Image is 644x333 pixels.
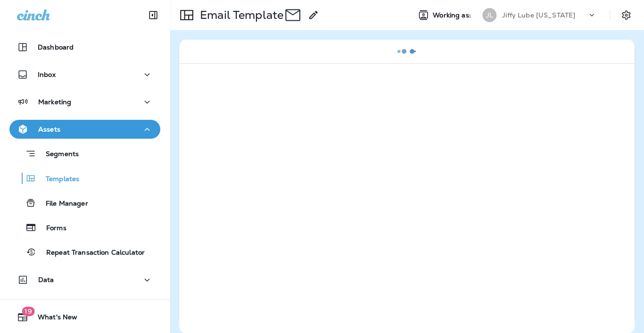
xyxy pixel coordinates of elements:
[9,65,160,84] button: Inbox
[9,270,160,289] button: Data
[36,175,79,184] p: Templates
[37,224,66,233] p: Forms
[482,8,496,22] div: JL
[9,193,160,213] button: File Manager
[38,98,71,106] p: Marketing
[36,200,88,208] p: File Manager
[618,7,635,24] button: Settings
[9,143,160,164] button: Segments
[9,217,160,237] button: Forms
[28,313,77,325] span: What's New
[9,38,160,57] button: Dashboard
[36,150,79,159] p: Segments
[9,92,160,111] button: Marketing
[9,308,160,326] button: 19What's New
[433,11,473,19] span: Working as:
[196,8,283,22] p: Email Template
[38,71,56,78] p: Inbox
[38,276,54,283] p: Data
[9,242,160,262] button: Repeat Transaction Calculator
[140,6,166,25] button: Collapse Sidebar
[502,11,575,19] p: Jiffy Lube [US_STATE]
[38,125,60,133] p: Assets
[37,249,145,258] p: Repeat Transaction Calculator
[22,307,34,316] span: 19
[38,43,74,51] p: Dashboard
[9,168,160,188] button: Templates
[9,120,160,139] button: Assets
